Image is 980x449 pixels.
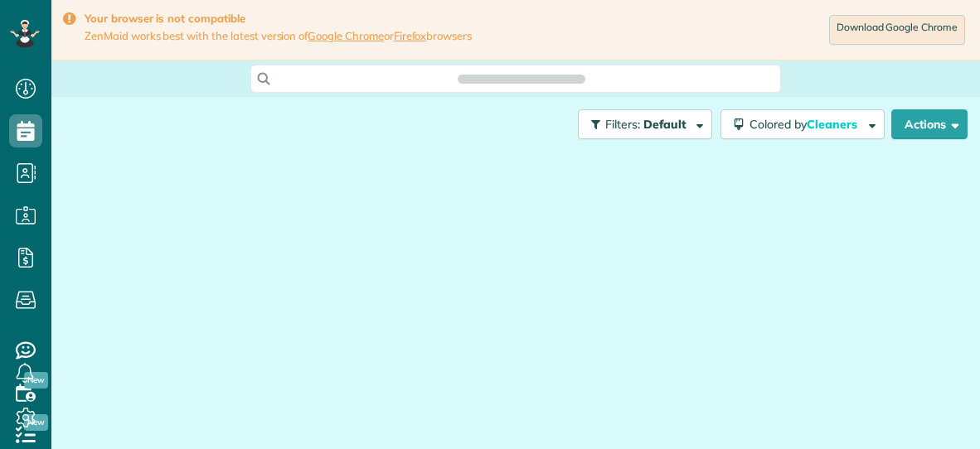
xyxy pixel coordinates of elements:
[570,109,712,139] a: Filters: Default
[807,117,860,132] span: Cleaners
[474,70,568,87] span: Search ZenMaid…
[605,117,640,132] span: Filters:
[891,109,968,139] button: Actions
[85,29,472,43] span: ZenMaid works best with the latest version of or browsers
[394,29,427,42] a: Firefox
[308,29,384,42] a: Google Chrome
[643,117,687,132] span: Default
[829,15,965,45] a: Download Google Chrome
[720,109,885,139] button: Colored byCleaners
[85,12,472,26] strong: Your browser is not compatible
[750,117,863,132] span: Colored by
[578,109,712,139] button: Filters: Default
